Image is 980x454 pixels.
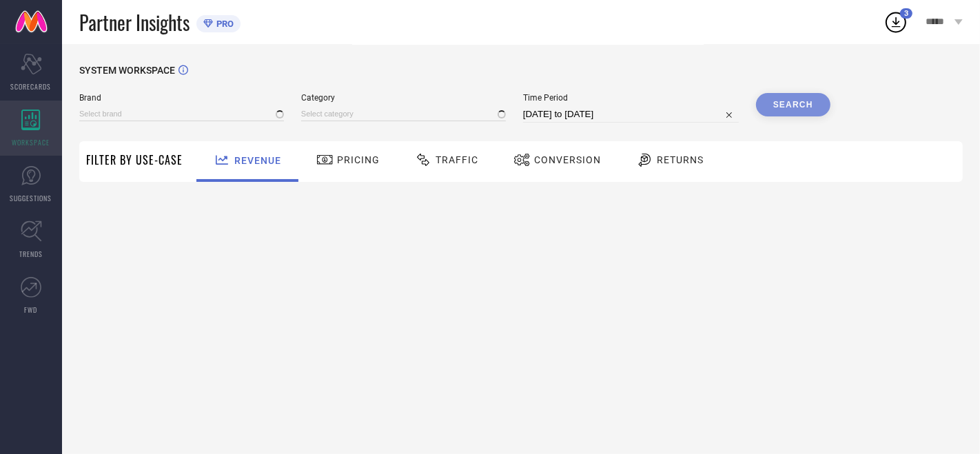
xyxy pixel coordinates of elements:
span: SCORECARDS [11,81,52,92]
span: Traffic [436,154,478,165]
span: Brand [79,93,284,103]
input: Select brand [79,107,284,121]
span: Revenue [234,155,281,166]
span: TRENDS [19,249,43,259]
span: Category [301,93,506,103]
span: SYSTEM WORKSPACE [79,65,175,76]
span: 3 [904,9,908,18]
span: Pricing [337,154,380,165]
span: Partner Insights [79,8,190,37]
span: Time Period [523,93,739,103]
span: SUGGESTIONS [10,193,52,203]
span: Filter By Use-Case [86,152,183,168]
span: Returns [657,154,704,165]
span: FWD [25,305,38,315]
input: Select time period [523,106,739,123]
span: WORKSPACE [12,137,50,147]
span: PRO [213,19,234,29]
input: Select category [301,107,506,121]
span: Conversion [534,154,601,165]
div: Open download list [884,10,908,34]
